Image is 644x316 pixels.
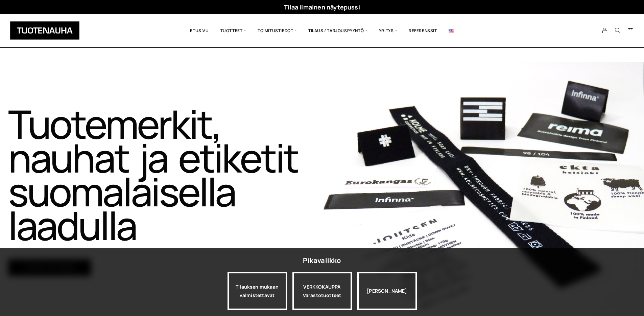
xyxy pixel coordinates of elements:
h1: Tuotemerkit, nauhat ja etiketit suomalaisella laadulla​ [8,107,321,242]
img: English [449,29,454,32]
div: [PERSON_NAME] [357,272,417,310]
span: Yritys [373,19,403,42]
button: Search [611,27,624,33]
a: Etusivu [184,19,214,42]
a: My Account [598,27,612,33]
a: Cart [627,27,634,35]
img: Tuotenauha Oy [10,21,79,40]
div: Pikavalikko [303,254,341,267]
a: Tilauksen mukaan valmistettavat [228,272,287,310]
a: Referenssit [403,19,443,42]
span: Tuotteet [215,19,252,42]
a: Tilaa ilmainen näytepussi [284,3,360,11]
span: Toimitustiedot [252,19,303,42]
a: VERKKOKAUPPAVarastotuotteet [292,272,352,310]
div: VERKKOKAUPPA Varastotuotteet [292,272,352,310]
span: Tilaus / Tarjouspyyntö [303,19,373,42]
